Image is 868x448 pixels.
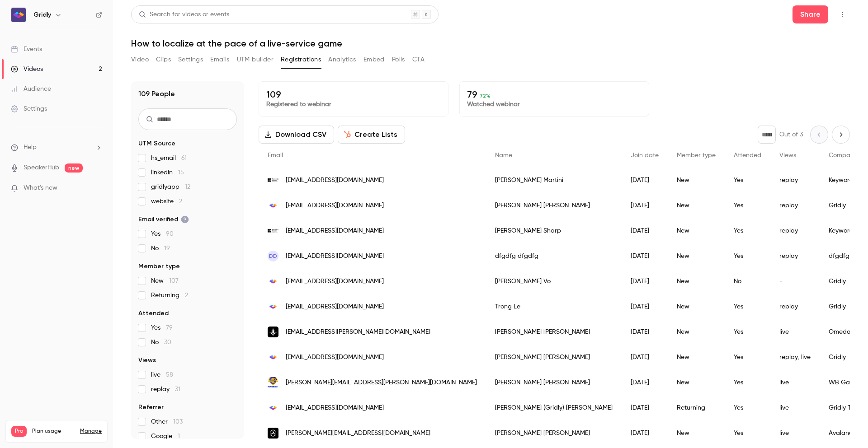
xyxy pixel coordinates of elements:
span: New [151,276,179,285]
span: 61 [181,155,187,161]
div: live [770,370,820,395]
span: 2 [185,292,188,299]
button: Analytics [328,52,356,67]
div: New [668,168,725,193]
button: Settings [178,52,203,67]
div: [PERSON_NAME] [PERSON_NAME] [486,193,622,218]
span: dd [269,252,277,260]
a: SpeakerHub [24,163,59,173]
button: Share [793,5,828,23]
div: Yes [725,168,770,193]
span: 1 [178,433,180,439]
div: Yes [725,243,770,269]
button: Next page [832,126,850,144]
div: New [668,370,725,395]
div: Yes [725,370,770,395]
span: [EMAIL_ADDRESS][DOMAIN_NAME] [286,353,384,362]
div: - [770,269,820,294]
span: hs_email [151,154,187,163]
div: New [668,193,725,218]
span: 15 [178,169,184,176]
h1: 109 People [138,89,175,99]
div: [DATE] [622,420,668,446]
img: avalanchestudios.se [268,428,278,439]
div: Trong Le [486,294,622,319]
div: [PERSON_NAME] [PERSON_NAME] [486,420,622,446]
span: Pro [11,426,27,437]
span: [EMAIL_ADDRESS][DOMAIN_NAME] [286,403,384,413]
span: UTM Source [138,139,175,148]
span: [EMAIL_ADDRESS][DOMAIN_NAME] [286,252,384,261]
span: 90 [166,231,174,237]
div: [PERSON_NAME] Martini [486,168,622,193]
span: Views [779,152,796,159]
span: Referrer [138,403,164,412]
div: No [725,269,770,294]
div: [DATE] [622,294,668,319]
div: replay [770,193,820,218]
img: gridly.com [268,402,278,413]
div: replay [770,243,820,269]
img: gridly.com [268,352,278,363]
span: 2 [179,198,182,205]
div: New [668,319,725,345]
button: Video [131,52,149,67]
span: [EMAIL_ADDRESS][PERSON_NAME][DOMAIN_NAME] [286,327,430,337]
div: live [770,420,820,446]
div: live [770,395,820,420]
div: [DATE] [622,193,668,218]
div: [DATE] [622,243,668,269]
div: replay [770,218,820,243]
button: Emails [210,52,229,67]
button: Registrations [281,52,321,67]
div: live [770,319,820,345]
div: Returning [668,395,725,420]
img: gridly.com [268,200,278,211]
span: Member type [677,152,716,159]
div: New [668,269,725,294]
span: Google [151,432,180,441]
span: Member type [138,262,180,271]
span: replay [151,385,180,394]
div: [PERSON_NAME] Sharp [486,218,622,243]
div: New [668,420,725,446]
div: [DATE] [622,269,668,294]
span: Views [138,356,156,365]
span: 72 % [480,93,491,99]
span: What's new [24,183,57,193]
div: Yes [725,345,770,370]
a: Manage [80,428,102,435]
span: 107 [169,278,179,284]
h1: How to localize at the pace of a live-service game [131,38,850,49]
div: [PERSON_NAME] [PERSON_NAME] [486,319,622,345]
div: Audience [11,84,51,93]
div: Yes [725,193,770,218]
div: [DATE] [622,370,668,395]
iframe: Noticeable Trigger [91,184,102,192]
span: [PERSON_NAME][EMAIL_ADDRESS][DOMAIN_NAME] [286,429,430,438]
span: [EMAIL_ADDRESS][DOMAIN_NAME] [286,277,384,286]
span: [EMAIL_ADDRESS][DOMAIN_NAME] [286,302,384,312]
button: Create Lists [338,126,405,144]
section: facet-groups [138,139,237,441]
span: Attended [138,309,169,318]
div: New [668,243,725,269]
div: replay [770,168,820,193]
p: 79 [467,89,642,100]
span: No [151,338,171,347]
div: Yes [725,218,770,243]
span: live [151,370,173,379]
div: Yes [725,395,770,420]
span: [EMAIL_ADDRESS][DOMAIN_NAME] [286,226,384,236]
div: Yes [725,294,770,319]
button: Polls [392,52,405,67]
button: Top Bar Actions [835,7,850,22]
div: [DATE] [622,319,668,345]
span: gridlyapp [151,182,190,191]
img: keywordsstudios.com [268,178,278,182]
button: UTM builder [237,52,274,67]
div: [PERSON_NAME] [PERSON_NAME] [486,345,622,370]
span: Returning [151,291,188,300]
span: linkedin [151,168,184,177]
button: Embed [363,52,385,67]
